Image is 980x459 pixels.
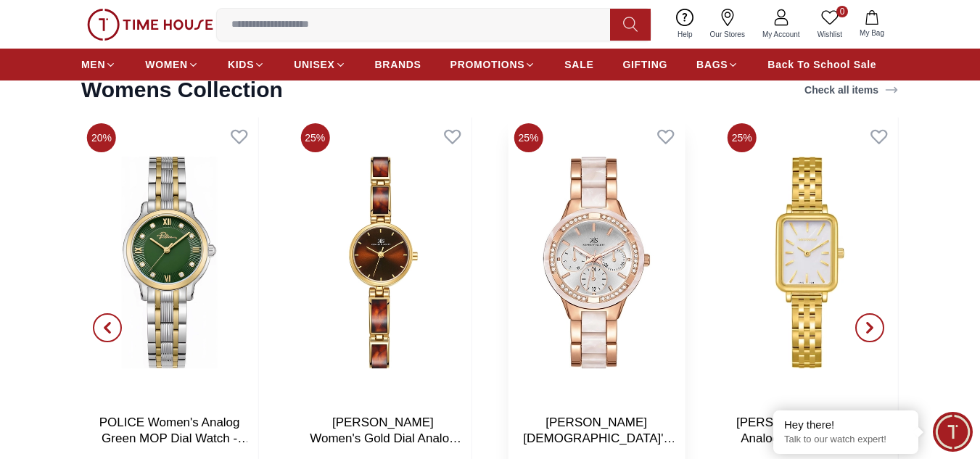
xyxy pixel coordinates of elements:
button: My Bag [851,7,893,41]
a: Back To School Sale [767,51,876,78]
img: LEE COOPER Women Analog Gold Dial Watch - LC08121.170 [722,117,898,408]
span: SALE [564,57,593,72]
span: 25% [728,123,757,152]
span: Back To School Sale [767,57,876,72]
p: Talk to our watch expert! [784,434,907,446]
span: My Account [757,29,806,40]
span: 25% [300,123,329,152]
span: WOMEN [145,57,188,72]
span: Wishlist [812,29,848,40]
span: UNISEX [294,57,334,72]
div: Hey there! [784,418,907,432]
a: Help [669,6,701,43]
a: KIDS [228,51,265,78]
img: ... [87,9,213,41]
span: BAGS [696,57,728,72]
span: Help [672,29,699,40]
span: BRANDS [375,57,421,72]
img: POLICE Women's Analog Green MOP Dial Watch - PEWLG0076202 [81,117,258,408]
img: Kenneth Scott Ladies's Rose Gold Dial Multi Fn Watch -K24604-RCWW [508,117,685,408]
span: KIDS [228,57,254,72]
a: PROMOTIONS [450,51,536,78]
span: 25% [514,123,543,152]
span: MEN [81,57,105,72]
a: SALE [564,51,593,78]
span: GIFTING [622,57,667,72]
a: Our Stores [701,6,754,43]
span: 0 [836,6,848,17]
a: BAGS [696,51,738,78]
span: My Bag [854,28,890,38]
a: 0Wishlist [809,6,851,43]
a: MEN [81,51,116,78]
a: WOMEN [145,51,199,78]
span: PROMOTIONS [450,57,525,72]
a: UNISEX [294,51,345,78]
a: Check all items [802,80,902,100]
h2: Womens Collection [81,77,283,103]
span: Our Stores [704,29,751,40]
a: BRANDS [375,51,421,78]
a: GIFTING [622,51,667,78]
img: Kenneth Scott Women's Gold Dial Analog Watch -K24502-GCDD [295,117,471,408]
div: Chat Widget [933,412,973,452]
